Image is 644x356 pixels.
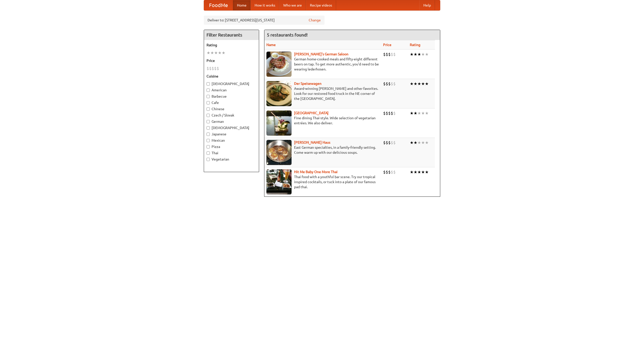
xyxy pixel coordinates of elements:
li: ★ [207,50,210,56]
label: Thai [207,150,256,155]
a: Recipe videos [306,0,336,10]
li: $ [393,52,396,57]
li: $ [209,66,212,71]
li: $ [388,140,391,145]
li: $ [214,66,217,71]
li: $ [386,169,388,175]
li: $ [217,66,219,71]
a: [PERSON_NAME]'s German Saloon [294,52,348,56]
input: Thai [207,151,210,155]
label: German [207,119,256,124]
h5: Cuisine [207,74,256,79]
a: Der Speisewagen [294,82,321,86]
li: $ [391,52,393,57]
li: ★ [410,110,414,116]
label: Czech / Slovak [207,113,256,118]
label: [DEMOGRAPHIC_DATA] [207,81,256,86]
p: Thai food with a youthful bar scene. Try our tropical inspired cocktails, or tuck into a plate of... [266,174,379,189]
img: babythai.jpg [266,169,292,194]
li: $ [391,110,393,116]
input: Japanese [207,133,210,136]
p: Fine dining Thai-style. Wide selection of vegetarian entrées. We also deliver. [266,115,379,126]
li: ★ [214,50,218,56]
li: ★ [414,110,417,116]
li: ★ [417,81,421,87]
a: [PERSON_NAME] Haus [294,140,330,144]
li: $ [212,66,214,71]
li: ★ [414,140,417,145]
a: Name [266,43,276,47]
input: Czech / Slovak [207,114,210,117]
li: ★ [410,81,414,87]
a: Change [309,18,321,23]
label: Pizza [207,144,256,149]
label: Japanese [207,132,256,137]
input: Vegetarian [207,158,210,161]
a: FoodMe [204,0,233,10]
li: $ [391,169,393,175]
li: ★ [410,140,414,145]
li: ★ [414,169,417,175]
label: [DEMOGRAPHIC_DATA] [207,125,256,130]
li: ★ [222,50,225,56]
li: $ [207,66,209,71]
p: German home-cooked meals and fifty-eight different beers on tap. To get more authentic, you'd nee... [266,57,379,72]
ng-pluralize: 5 restaurants found! [267,32,308,37]
label: Mexican [207,138,256,143]
li: $ [393,169,396,175]
li: $ [391,81,393,87]
li: $ [391,140,393,145]
h5: Rating [207,43,256,48]
li: $ [386,110,388,116]
li: $ [388,81,391,87]
li: $ [388,52,391,57]
li: ★ [414,81,417,87]
img: esthers.jpg [266,52,292,77]
li: ★ [210,50,214,56]
li: ★ [417,52,421,57]
li: $ [386,52,388,57]
li: ★ [410,52,414,57]
h4: Filter Restaurants [204,30,259,40]
p: Award-winning [PERSON_NAME] and other favorites. Look for our restored food truck in the NE corne... [266,86,379,101]
li: $ [386,81,388,87]
li: ★ [425,140,429,145]
a: Hit Me Baby One More Thai [294,170,338,174]
li: $ [383,52,386,57]
b: [GEOGRAPHIC_DATA] [294,111,329,115]
li: ★ [421,52,425,57]
li: $ [388,110,391,116]
a: Home [233,0,251,10]
img: kohlhaus.jpg [266,140,292,165]
li: $ [388,169,391,175]
li: ★ [421,140,425,145]
li: $ [383,110,386,116]
li: ★ [425,169,429,175]
label: Cafe [207,100,256,105]
div: Deliver to: [STREET_ADDRESS][US_STATE] [204,16,325,25]
a: Who we are [279,0,306,10]
li: ★ [421,81,425,87]
li: ★ [417,110,421,116]
a: Price [383,43,391,47]
li: $ [393,140,396,145]
label: Barbecue [207,94,256,99]
input: Chinese [207,107,210,111]
input: Mexican [207,139,210,142]
a: Help [419,0,435,10]
input: American [207,89,210,92]
input: Cafe [207,101,210,104]
li: $ [383,169,386,175]
input: [DEMOGRAPHIC_DATA] [207,82,210,86]
img: satay.jpg [266,110,292,136]
input: German [207,120,210,123]
label: American [207,88,256,93]
li: $ [393,110,396,116]
label: Vegetarian [207,157,256,162]
li: ★ [421,110,425,116]
li: ★ [417,140,421,145]
li: ★ [425,52,429,57]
